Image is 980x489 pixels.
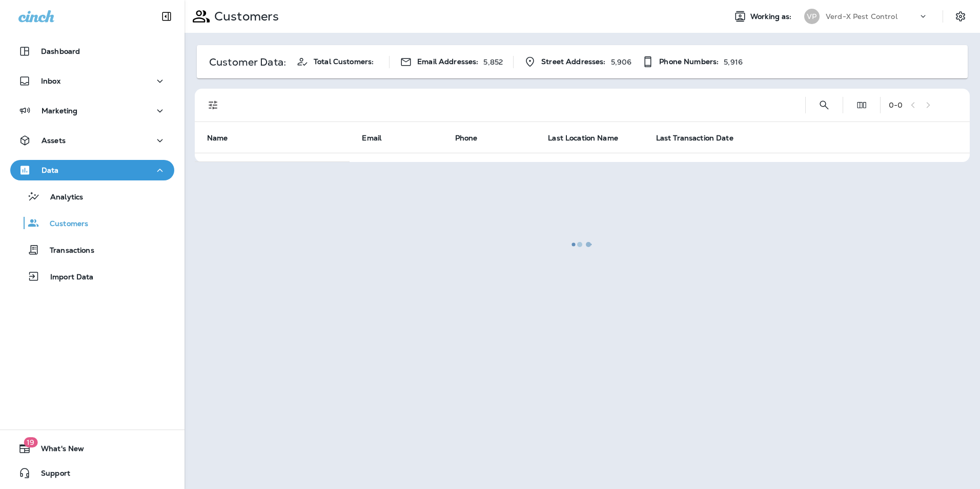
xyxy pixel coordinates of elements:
button: Inbox [10,71,174,91]
button: Transactions [10,239,174,260]
p: Customers [39,219,88,229]
p: Assets [42,136,66,145]
button: 19What's New [10,438,174,459]
button: Support [10,463,174,483]
button: Customers [10,212,174,234]
p: Inbox [41,77,60,85]
p: Data [42,166,59,174]
p: Import Data [40,273,94,282]
button: Import Data [10,266,174,287]
span: 19 [24,437,37,447]
p: Analytics [40,193,83,202]
button: Assets [10,130,174,151]
span: Support [31,469,70,481]
button: Marketing [10,100,174,121]
button: Analytics [10,186,174,207]
button: Dashboard [10,41,174,62]
p: Dashboard [41,47,80,55]
p: Marketing [42,107,77,115]
p: Transactions [39,246,94,256]
button: Collapse Sidebar [152,6,181,27]
button: Data [10,160,174,180]
span: What's New [31,444,84,457]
